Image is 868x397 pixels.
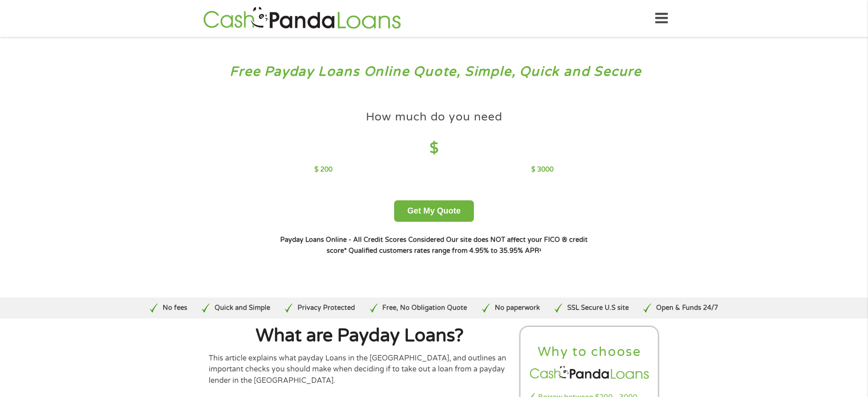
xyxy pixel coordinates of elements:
p: Quick and Simple [215,303,270,313]
h1: What are Payday Loans? [209,327,511,345]
p: Open & Funds 24/7 [656,303,718,313]
img: GetLoanNow Logo [200,5,404,31]
p: $ 3000 [531,165,554,175]
h3: Free Payday Loans Online Quote, Simple, Quick and Secure [26,63,842,80]
button: Get My Quote [394,200,474,222]
p: Free, No Obligation Quote [382,303,467,313]
h2: Why to choose [528,344,651,360]
p: No paperwork [495,303,540,313]
p: No fees [163,303,187,313]
h4: $ [314,139,554,158]
p: SSL Secure U.S site [567,303,629,313]
strong: Qualified customers rates range from 4.95% to 35.95% APR¹ [349,247,541,255]
h4: How much do you need [366,110,503,125]
p: $ 200 [314,165,333,175]
strong: Our site does NOT affect your FICO ® credit score* [327,236,588,255]
p: Privacy Protected [298,303,355,313]
strong: Payday Loans Online - All Credit Scores Considered [280,236,444,244]
p: This article explains what payday Loans in the [GEOGRAPHIC_DATA], and outlines an important check... [209,353,511,386]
